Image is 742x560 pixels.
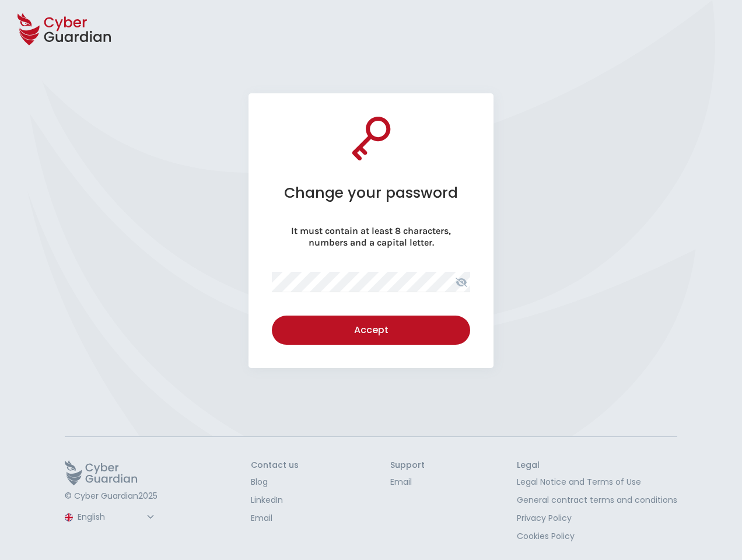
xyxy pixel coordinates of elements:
a: Blog [251,476,299,488]
a: Legal Notice and Terms of Use [517,476,677,488]
h3: Support [390,460,425,471]
h3: Contact us [251,460,299,471]
h3: Legal [517,460,677,471]
a: Email [390,476,425,488]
